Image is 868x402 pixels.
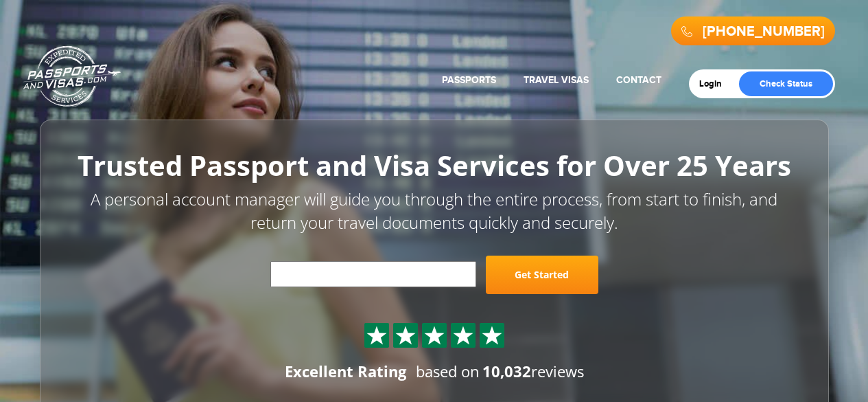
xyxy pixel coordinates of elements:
img: Sprite St [395,325,416,346]
img: Sprite St [453,325,473,346]
strong: 10,032 [482,361,531,381]
img: Sprite St [424,325,445,346]
a: [PHONE_NUMBER] [703,23,825,40]
img: Sprite St [482,325,502,346]
p: A personal account manager will guide you through the entire process, from start to finish, and r... [71,188,798,235]
span: based on [416,361,480,381]
div: Excellent Rating [285,361,406,382]
a: Passports [442,74,496,86]
a: Travel Visas [524,74,589,86]
span: reviews [482,361,584,381]
a: Get Started [486,256,598,294]
h1: Trusted Passport and Visa Services for Over 25 Years [71,150,798,181]
a: Passports & [DOMAIN_NAME] [23,45,121,107]
img: Sprite St [366,325,387,346]
a: Check Status [739,71,833,96]
a: Contact [616,74,661,86]
a: Login [699,78,731,89]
